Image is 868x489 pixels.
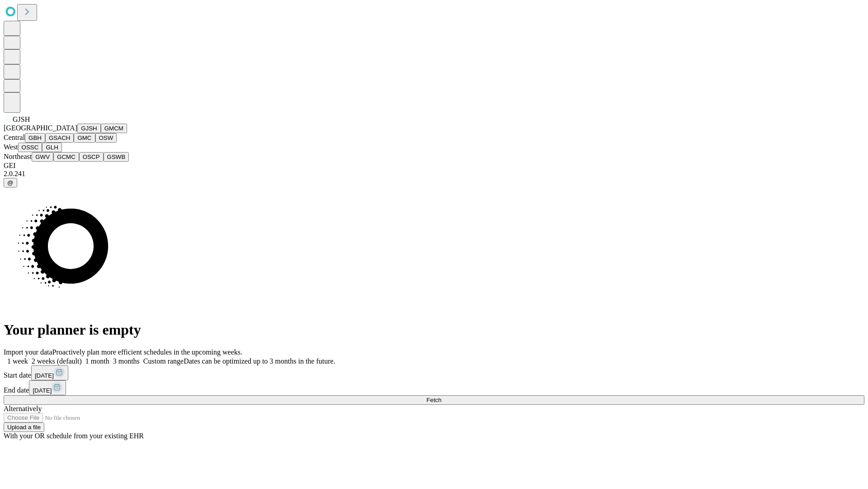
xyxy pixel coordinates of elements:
[79,152,104,162] button: OSCP
[104,152,129,162] button: GSWB
[45,133,74,143] button: GSACH
[113,357,140,365] span: 3 months
[4,380,864,395] div: End date
[31,365,68,380] button: [DATE]
[4,153,32,160] span: Northeast
[53,152,79,162] button: GCMC
[4,143,18,151] span: West
[4,365,864,380] div: Start date
[42,143,61,152] button: GLH
[7,179,14,186] span: @
[4,405,42,412] span: Alternatively
[29,380,66,395] button: [DATE]
[101,124,127,133] button: GMCM
[85,357,109,365] span: 1 month
[25,133,45,143] button: GBH
[4,178,17,187] button: @
[4,422,44,432] button: Upload a file
[77,124,101,133] button: GJSH
[4,134,25,141] span: Central
[18,143,42,152] button: OSSC
[52,348,242,356] span: Proactively plan more efficient schedules in the upcoming weeks.
[35,372,54,379] span: [DATE]
[143,357,184,365] span: Custom range
[184,357,335,365] span: Dates can be optimized up to 3 months in the future.
[4,162,864,170] div: GEI
[13,115,30,123] span: GJSH
[7,357,28,365] span: 1 week
[426,397,441,403] span: Fetch
[4,170,864,178] div: 2.0.241
[4,124,77,132] span: [GEOGRAPHIC_DATA]
[33,387,52,394] span: [DATE]
[32,152,53,162] button: GWV
[32,357,82,365] span: 2 weeks (default)
[4,395,864,405] button: Fetch
[4,432,144,440] span: With your OR schedule from your existing EHR
[4,321,864,338] h1: Your planner is empty
[95,133,117,143] button: OSW
[74,133,95,143] button: GMC
[4,348,52,356] span: Import your data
